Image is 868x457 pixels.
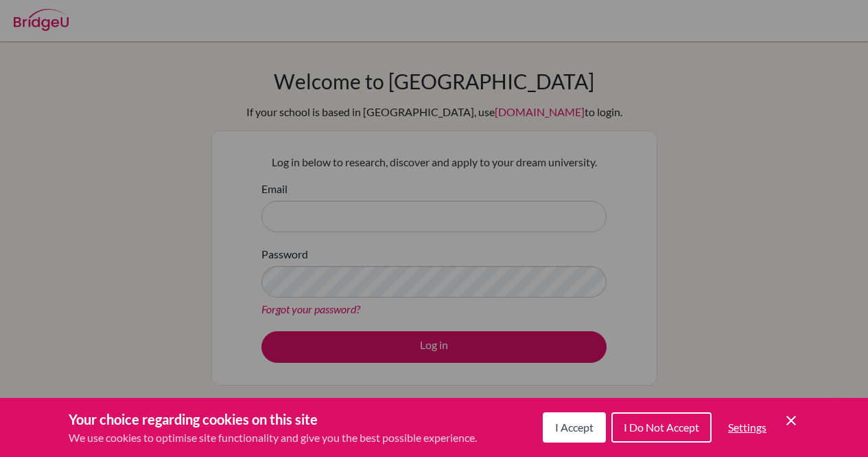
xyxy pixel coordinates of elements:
p: We use cookies to optimise site functionality and give you the best possible experience. [69,430,477,446]
h3: Your choice regarding cookies on this site [69,409,477,430]
span: I Do Not Accept [624,421,699,434]
button: I Accept [543,412,606,443]
span: Settings [728,421,766,434]
button: Settings [717,414,777,441]
span: I Accept [555,421,594,434]
button: I Do Not Accept [611,412,712,443]
button: Save and close [783,412,799,429]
